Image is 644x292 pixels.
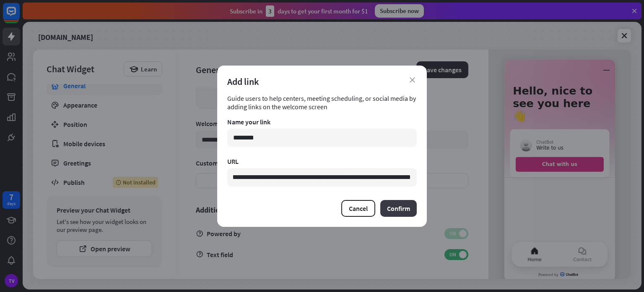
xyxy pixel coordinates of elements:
i: close [410,77,415,83]
button: Confirm [380,200,417,217]
div: URL [227,157,417,166]
button: Cancel [341,200,375,217]
div: Name your link [227,118,417,126]
div: Add link [227,76,417,87]
button: Open LiveChat chat widget [7,3,32,29]
div: Guide users to help centers, meeting scheduling, or social media by adding links on the welcome s... [227,94,417,111]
